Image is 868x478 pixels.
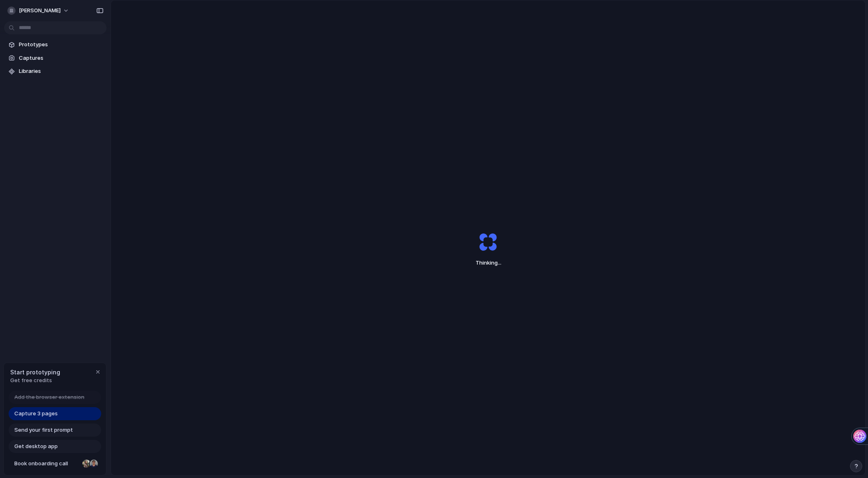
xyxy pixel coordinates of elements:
[14,393,84,401] span: Add the browser extension
[4,52,107,64] a: Captures
[9,440,101,453] a: Get desktop app
[10,368,60,376] span: Start prototyping
[14,410,58,418] span: Capture 3 pages
[19,7,61,15] span: [PERSON_NAME]
[19,67,103,75] span: Libraries
[19,54,103,62] span: Captures
[4,65,107,77] a: Libraries
[14,442,58,451] span: Get desktop app
[10,376,60,385] span: Get free credits
[460,259,517,267] span: Thinking
[498,259,501,266] span: ...
[4,4,73,17] button: [PERSON_NAME]
[82,459,91,469] div: Nicole Kubica
[89,459,99,469] div: Christian Iacullo
[19,41,103,49] span: Prototypes
[9,457,101,470] a: Book onboarding call
[14,426,73,434] span: Send your first prompt
[4,39,107,51] a: Prototypes
[14,460,79,468] span: Book onboarding call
